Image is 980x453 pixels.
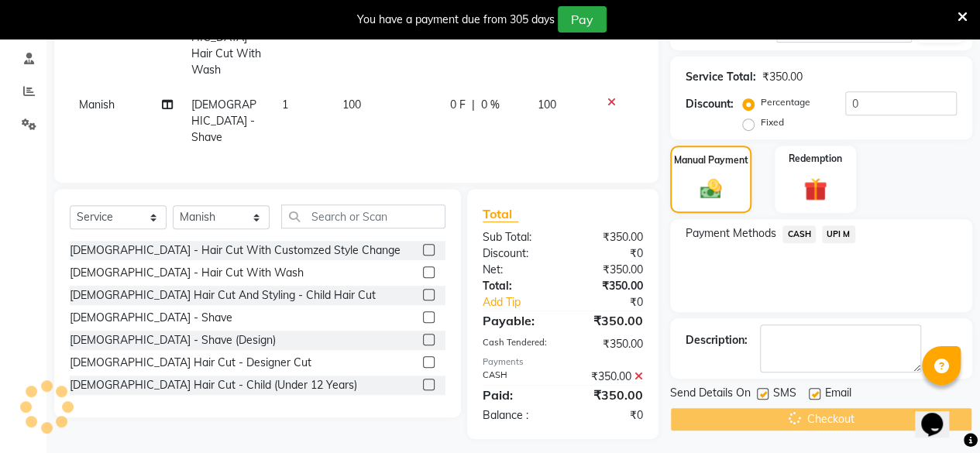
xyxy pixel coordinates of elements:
div: ₹350.00 [562,278,655,294]
div: [DEMOGRAPHIC_DATA] - Hair Cut With Wash [70,265,304,281]
span: 100 [538,98,556,112]
div: ₹0 [562,245,655,262]
button: Pay [558,6,607,33]
iframe: chat widget [915,391,965,438]
span: Payment Methods [686,225,776,242]
div: [DEMOGRAPHIC_DATA] Hair Cut - Child (Under 12 Years) [70,377,357,393]
div: Balance : [471,407,563,424]
div: [DEMOGRAPHIC_DATA] - Shave [70,310,232,326]
span: Email [825,385,851,404]
div: Sub Total: [471,229,563,245]
div: ₹350.00 [562,311,655,330]
div: ₹0 [578,294,655,311]
span: CASH [782,225,816,243]
div: ₹350.00 [562,386,655,404]
span: Total [483,206,518,222]
img: _cash.svg [693,177,729,201]
div: ₹350.00 [762,69,803,85]
span: SMS [773,385,796,404]
div: Net: [471,262,563,278]
span: 0 % [481,97,500,113]
div: Cash Tendered: [471,336,563,352]
span: 0 F [450,97,466,113]
div: [DEMOGRAPHIC_DATA] Hair Cut - Designer Cut [70,355,311,371]
span: Send Details On [670,385,751,404]
label: Fixed [761,115,784,129]
div: ₹350.00 [562,369,655,385]
div: Paid: [471,386,563,404]
div: ₹350.00 [562,229,655,245]
div: [DEMOGRAPHIC_DATA] - Hair Cut With Customzed Style Change [70,242,401,259]
span: 1 [282,98,288,112]
div: CASH [471,369,563,385]
label: Manual Payment [674,153,748,167]
span: Manish [79,98,115,112]
span: 100 [342,98,361,112]
img: _gift.svg [796,175,834,204]
div: Total: [471,278,563,294]
div: Service Total: [686,69,756,85]
div: Discount: [471,245,563,262]
a: Add Tip [471,294,578,311]
div: Description: [686,332,748,348]
label: Percentage [761,95,810,109]
div: ₹350.00 [562,262,655,278]
input: Search or Scan [281,204,445,228]
div: ₹0 [562,407,655,424]
div: You have a payment due from 305 days [357,12,555,28]
span: [DEMOGRAPHIC_DATA] - Shave [191,98,256,144]
div: Discount: [686,96,734,112]
label: Redemption [789,152,842,166]
div: [DEMOGRAPHIC_DATA] - Shave (Design) [70,332,276,348]
span: UPI M [822,225,855,243]
div: Payments [483,355,643,369]
div: [DEMOGRAPHIC_DATA] Hair Cut And Styling - Child Hair Cut [70,287,376,304]
div: Payable: [471,311,563,330]
div: ₹350.00 [562,336,655,352]
span: | [472,97,475,113]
